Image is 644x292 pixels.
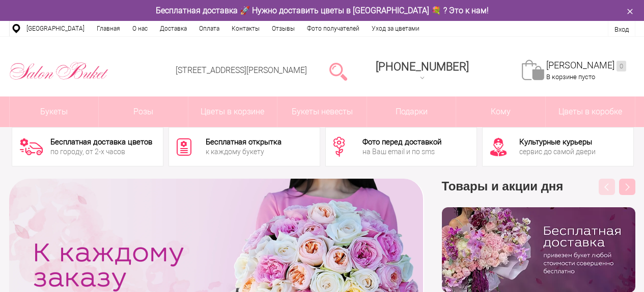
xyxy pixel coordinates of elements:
[546,73,595,81] span: В корзине пусто
[193,21,226,36] a: Оплата
[206,148,282,155] div: к каждому букету
[370,57,475,86] a: [PHONE_NUMBER]
[20,21,91,36] a: [GEOGRAPHIC_DATA]
[9,60,109,82] img: Цветы Нижний Новгород
[10,96,99,127] a: Букеты
[188,96,277,127] a: Цветы в корзине
[617,61,626,71] ins: 0
[456,96,545,127] span: Кому
[126,21,154,36] a: О нас
[519,138,596,146] div: Культурные курьеры
[50,148,152,155] div: по городу, от 2-х часов
[277,96,367,127] a: Букеты невесты
[442,179,635,207] h3: Товары и акции дня
[546,60,626,71] a: [PERSON_NAME]
[546,96,635,127] a: Цветы в коробке
[99,96,188,127] a: Розы
[619,179,635,195] button: Next
[614,26,629,33] a: Вход
[362,148,441,155] div: на Ваш email и по sms
[91,21,126,36] a: Главная
[366,21,426,36] a: Уход за цветами
[376,60,469,73] span: [PHONE_NUMBER]
[154,21,193,36] a: Доставка
[2,5,643,16] div: Бесплатная доставка 🚀 Нужно доставить цветы в [GEOGRAPHIC_DATA] 💐 ? Это к нам!
[176,65,307,75] a: [STREET_ADDRESS][PERSON_NAME]
[50,138,152,146] div: Бесплатная доставка цветов
[519,148,596,155] div: сервис до самой двери
[362,138,441,146] div: Фото перед доставкой
[301,21,366,36] a: Фото получателей
[206,138,282,146] div: Бесплатная открытка
[266,21,301,36] a: Отзывы
[226,21,266,36] a: Контакты
[367,96,456,127] a: Подарки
